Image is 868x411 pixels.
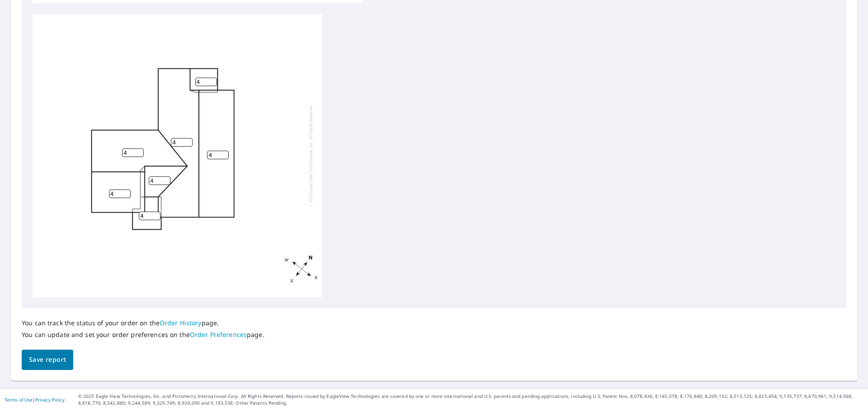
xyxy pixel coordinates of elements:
p: | [5,397,65,402]
a: Order History [160,319,202,327]
p: You can update and set your order preferences on the page. [22,331,264,339]
button: Save report [22,350,73,370]
p: You can track the status of your order on the page. [22,319,264,327]
span: Save report [29,354,66,365]
a: Order Preferences [190,330,247,339]
p: © 2025 Eagle View Technologies, Inc. and Pictometry International Corp. All Rights Reserved. Repo... [78,393,863,406]
a: Privacy Policy [35,397,65,403]
a: Terms of Use [5,397,33,403]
